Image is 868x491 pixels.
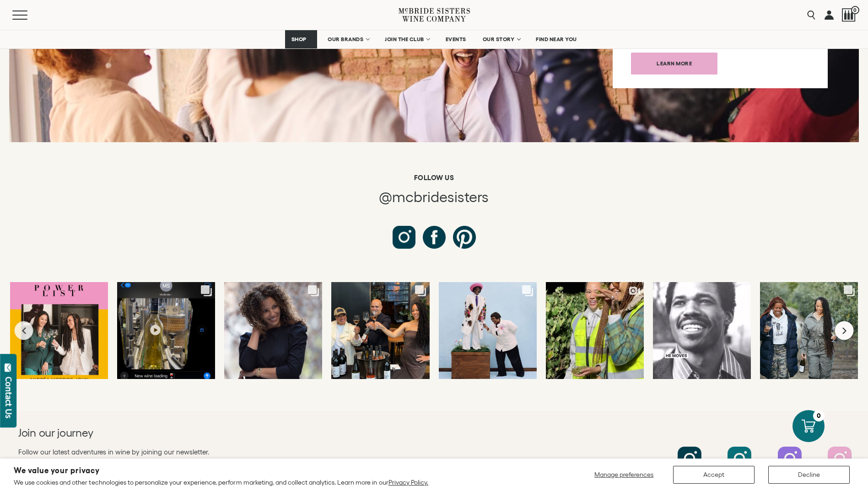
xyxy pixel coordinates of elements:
a: JOIN THE CLUB [379,30,435,48]
button: Previous slide [15,321,33,340]
h2: We value your privacy [14,467,428,475]
a: FIND NEAR YOU [530,30,583,48]
a: Follow McBride Sisters Collection on Instagram Mcbride SistersCollection [716,447,763,486]
a: Learn more [631,53,717,75]
p: We use cookies and other technologies to personalize your experience, perform marketing, and coll... [14,478,428,486]
a: Black dandyism has always inspired us. It’s elegance with edge, legacy with f... [439,282,537,379]
a: Humbled to have someone share our story and tell it so well! Shout out to @sa... [653,282,751,379]
a: Follow SHE CAN Wines on Instagram She CanWines [816,447,863,486]
a: SHOP [285,30,317,48]
h2: Join our journey [18,426,393,440]
span: Manage preferences [594,471,653,478]
a: OUR STORY [477,30,526,48]
span: @mcbridesisters [379,189,489,205]
span: FIND NEAR YOU [536,36,577,43]
a: Happy Birthday to my little sister, my business partner, and one of the great... [224,282,322,379]
button: Mobile Menu Trigger [12,11,45,20]
a: Honoring Dr. Martin Luther King Jr.’s legacy on #MLKDay 🌟 Today, we also cel... [546,282,644,379]
button: Accept [673,466,755,484]
a: I can't believe this is real life, but it IS! I got to spend time with the o... [760,282,858,379]
a: Privacy Policy. [388,479,428,486]
a: We’re honored to be named to the 2025 Cherry Bombe Power List alongside so ma... [10,282,108,379]
a: Happy National Wine Day! We’re celebrating with something new 🤭 We can’t wai... [117,282,215,379]
h6: Follow us [72,174,796,182]
span: JOIN THE CLUB [385,36,424,43]
button: Decline [768,466,850,484]
span: OUR STORY [483,36,515,43]
div: 0 [813,410,825,422]
span: OUR BRANDS [328,36,363,43]
a: Follow Black Girl Magic Wines on Instagram Black GirlMagic Wines [766,447,814,486]
button: Manage preferences [589,466,659,484]
a: Follow McBride Sisters on Instagram McbrideSisters [666,447,713,486]
span: SHOP [291,36,307,43]
a: Follow us on Instagram [393,226,415,249]
span: 0 [851,6,859,14]
a: We had a time last night 🍷We were featured at Diversity Uncorked at @interna... [331,282,429,379]
span: EVENTS [446,36,466,43]
div: Contact Us [4,377,13,418]
p: Follow our latest adventures in wine by joining our newsletter. No pressure. No spamming. Opt out... [18,447,434,468]
button: Next slide [835,321,854,340]
a: OUR BRANDS [322,30,374,48]
a: EVENTS [440,30,472,48]
span: Learn more [641,54,708,72]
